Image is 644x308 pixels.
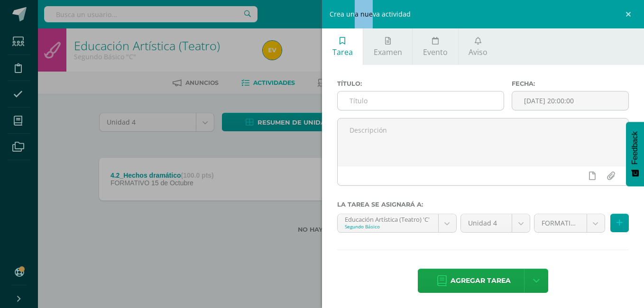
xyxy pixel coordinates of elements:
[374,47,402,57] span: Examen
[451,269,511,292] span: Agregar tarea
[461,214,530,232] a: Unidad 4
[338,214,456,232] a: Educación Artística (Teatro) 'C'Segundo Básico
[345,223,431,230] div: Segundo Básico
[469,47,488,57] span: Aviso
[337,80,504,87] label: Título:
[345,214,431,223] div: Educación Artística (Teatro) 'C'
[322,28,363,65] a: Tarea
[512,80,629,87] label: Fecha:
[534,214,605,232] a: FORMATIVO (60.0%)
[542,214,580,232] span: FORMATIVO (60.0%)
[332,47,353,57] span: Tarea
[459,28,498,65] a: Aviso
[338,91,504,110] input: Título
[423,47,448,57] span: Evento
[631,131,639,164] span: Feedback
[512,91,628,110] input: Fecha de entrega
[468,214,505,232] span: Unidad 4
[337,201,629,208] label: La tarea se asignará a:
[363,28,412,65] a: Examen
[413,28,458,65] a: Evento
[626,122,644,186] button: Feedback - Mostrar encuesta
